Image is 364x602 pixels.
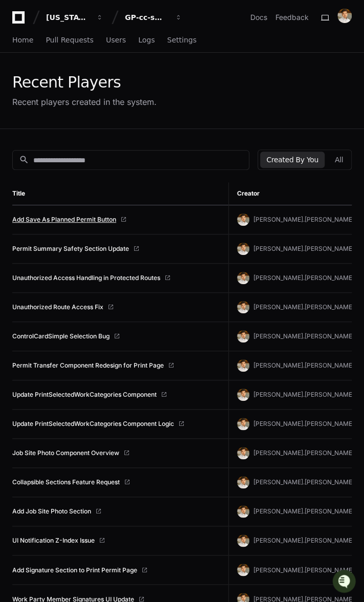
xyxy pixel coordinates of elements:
[106,37,126,43] span: Users
[331,568,359,596] iframe: Open customer support
[237,505,249,518] img: avatar
[237,389,249,401] img: avatar
[167,29,196,52] a: Settings
[42,8,108,27] button: [US_STATE] Pacific
[253,420,354,427] span: [PERSON_NAME].[PERSON_NAME]
[174,79,186,92] button: Start new chat
[329,152,349,168] button: All
[106,29,126,52] a: Users
[237,418,249,430] img: avatar
[253,274,354,282] span: [PERSON_NAME].[PERSON_NAME]
[12,216,116,224] a: Add Save As Planned Permit Button
[253,536,354,544] span: [PERSON_NAME].[PERSON_NAME]
[12,507,91,515] a: Add Job Site Photo Section
[253,507,354,515] span: [PERSON_NAME].[PERSON_NAME]
[46,29,93,52] a: Pull Requests
[12,182,229,205] th: Title
[121,8,186,27] button: GP-cc-sml-apps
[12,536,95,545] a: UI Notification Z-Index Issue
[12,245,129,253] a: Permit Summary Safety Section Update
[35,76,168,87] div: Start new chat
[237,359,249,372] img: avatar
[10,76,29,95] img: 1756235613930-3d25f9e4-fa56-45dd-b3ad-e072dfbd1548
[12,274,160,282] a: Unauthorized Access Handling in Protected Routes
[12,303,103,311] a: Unauthorized Route Access Fix
[12,449,119,457] a: Job Site Photo Component Overview
[237,534,249,547] img: avatar
[253,216,354,223] span: [PERSON_NAME].[PERSON_NAME]
[12,37,33,43] span: Home
[237,447,249,459] img: avatar
[253,449,354,457] span: [PERSON_NAME].[PERSON_NAME]
[12,73,157,92] div: Recent Players
[237,564,249,576] img: avatar
[35,87,130,95] div: We're available if you need us!
[46,12,90,23] div: [US_STATE] Pacific
[253,245,354,252] span: [PERSON_NAME].[PERSON_NAME]
[12,361,164,370] a: Permit Transfer Component Redesign for Print Page
[102,107,124,115] span: Pylon
[12,29,33,52] a: Home
[250,12,267,23] a: Docs
[253,303,354,311] span: [PERSON_NAME].[PERSON_NAME]
[237,301,249,313] img: avatar
[12,332,110,340] a: ControlCardSimple Selection Bug
[237,243,249,255] img: avatar
[253,332,354,340] span: [PERSON_NAME].[PERSON_NAME]
[72,107,124,115] a: Powered byPylon
[12,566,137,574] a: Add Signature Section to Print Permit Page
[19,155,29,165] mat-icon: search
[12,420,174,428] a: Update PrintSelectedWorkCategories Component Logic
[12,478,120,486] a: Collapsible Sections Feature Request
[138,29,155,52] a: Logs
[275,12,309,23] button: Feedback
[237,272,249,284] img: avatar
[237,213,249,226] img: avatar
[337,9,352,23] img: avatar
[12,391,157,399] a: Update PrintSelectedWorkCategories Component
[229,182,363,205] th: Creator
[253,478,354,486] span: [PERSON_NAME].[PERSON_NAME]
[237,330,249,342] img: avatar
[253,391,354,398] span: [PERSON_NAME].[PERSON_NAME]
[237,476,249,488] img: avatar
[167,37,196,43] span: Settings
[46,37,93,43] span: Pull Requests
[10,41,186,57] div: Welcome
[260,152,324,168] button: Created By You
[253,566,354,573] span: [PERSON_NAME].[PERSON_NAME]
[138,37,155,43] span: Logs
[253,361,354,369] span: [PERSON_NAME].[PERSON_NAME]
[125,12,169,23] div: GP-cc-sml-apps
[10,10,31,31] img: PlayerZero
[12,96,157,108] div: Recent players created in the system.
